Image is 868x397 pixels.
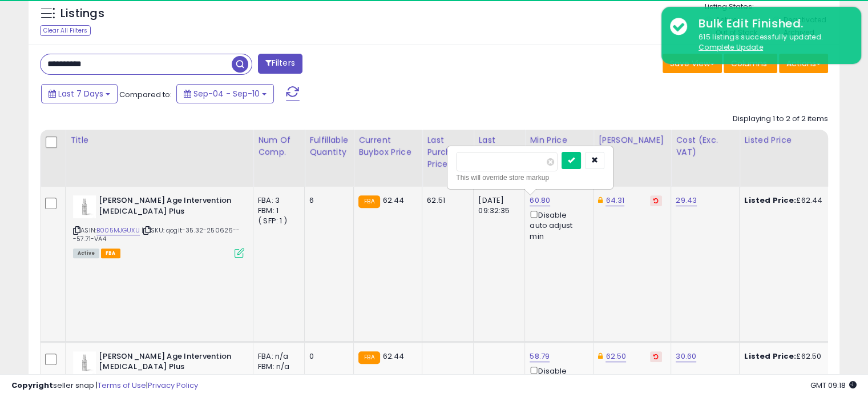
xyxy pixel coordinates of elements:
div: Fulfillable Quantity [309,134,349,158]
span: 62.44 [383,195,405,206]
small: FBA [358,195,380,208]
a: 58.79 [530,351,550,362]
img: 21xqIMI6JRL._SL40_.jpg [73,195,96,218]
a: B005MJGUXU [96,226,140,235]
span: FBA [101,248,120,258]
div: Num of Comp. [258,134,300,158]
div: FBM: 1 [258,206,296,216]
span: 62.44 [383,351,405,362]
b: [PERSON_NAME] Age Intervention [MEDICAL_DATA] Plus [99,195,237,219]
div: seller snap | | [11,380,198,391]
div: FBA: n/a [258,351,296,362]
a: 30.60 [676,351,696,362]
div: Last Purchase Price [427,134,469,170]
div: Last Purchase Date (GMT) [478,134,520,182]
u: Complete Update [699,42,763,52]
span: 2025-09-18 09:18 GMT [810,380,857,391]
b: Listed Price: [744,351,796,362]
a: 60.80 [530,195,550,206]
div: £62.50 [744,351,839,362]
div: Current Buybox Price [358,134,417,158]
div: ASIN: [73,195,244,256]
div: Clear All Filters [40,25,91,36]
button: Sep-04 - Sep-10 [176,84,274,103]
p: Listing States: [705,2,839,13]
div: Cost (Exc. VAT) [676,134,734,158]
div: £62.44 [744,195,839,206]
a: Privacy Policy [148,380,198,391]
div: 0 [309,351,345,362]
h5: Listings [60,6,104,22]
a: Terms of Use [98,380,146,391]
div: Displaying 1 to 2 of 2 items [733,114,828,125]
button: Last 7 Days [41,84,118,103]
strong: Copyright [11,380,53,391]
b: Listed Price: [744,195,796,206]
div: Min Price [530,134,588,146]
button: Filters [258,54,302,74]
span: All listings currently available for purchase on Amazon [73,248,99,258]
span: Compared to: [119,89,172,100]
span: Last 7 Days [58,88,103,99]
div: [PERSON_NAME] [598,134,666,146]
b: [PERSON_NAME] Age Intervention [MEDICAL_DATA] Plus [99,351,237,375]
span: | SKU: qogit-35.32-250626---57.71-VA4 [73,226,240,243]
img: 21xqIMI6JRL._SL40_.jpg [73,351,96,374]
div: FBM: n/a [258,362,296,372]
div: 615 listings successfully updated. [690,32,853,53]
div: This will override store markup [456,172,604,183]
div: 6 [309,195,345,206]
span: Sep-04 - Sep-10 [193,88,260,99]
div: ( SFP: 1 ) [258,216,296,226]
a: 62.50 [605,351,626,362]
small: FBA [358,351,380,364]
div: Title [70,134,248,146]
div: 62.51 [427,195,465,206]
button: Save View [663,54,722,73]
div: Listed Price [744,134,843,146]
a: 64.31 [605,195,624,206]
div: FBA: 3 [258,195,296,206]
a: 29.43 [676,195,697,206]
div: Bulk Edit Finished. [690,15,853,32]
div: Disable auto adjust min [530,208,584,242]
div: [DATE] 09:32:35 [478,195,516,216]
